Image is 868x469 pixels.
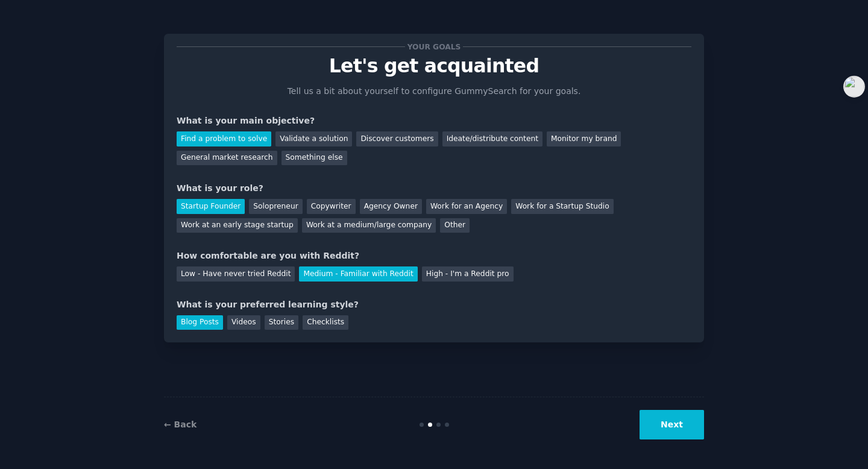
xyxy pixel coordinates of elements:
span: Your goals [405,40,463,53]
div: Solopreneur [249,199,302,214]
div: High - I'm a Reddit pro [422,266,514,282]
div: Validate a solution [275,131,352,146]
div: Work at an early stage startup [177,218,298,233]
div: Stories [265,315,298,330]
div: Blog Posts [177,315,223,330]
div: Agency Owner [360,199,422,214]
div: Work for an Agency [426,199,507,214]
button: Next [640,410,704,439]
div: What is your main objective? [177,115,691,127]
div: Startup Founder [177,199,245,214]
div: General market research [177,151,277,166]
p: Tell us a bit about yourself to configure GummySearch for your goals. [282,85,586,98]
div: Find a problem to solve [177,131,271,146]
a: ← Back [164,420,197,429]
div: Discover customers [356,131,438,146]
p: Let's get acquainted [177,55,691,77]
div: Work at a medium/large company [302,218,436,233]
div: Checklists [303,315,348,330]
div: What is your role? [177,182,691,195]
div: Copywriter [307,199,356,214]
div: Ideate/distribute content [442,131,542,146]
div: Work for a Startup Studio [511,199,613,214]
div: Other [440,218,470,233]
div: Monitor my brand [547,131,621,146]
div: Something else [281,151,347,166]
div: What is your preferred learning style? [177,298,691,311]
div: Videos [227,315,260,330]
div: Low - Have never tried Reddit [177,266,295,282]
div: Medium - Familiar with Reddit [299,266,417,282]
div: How comfortable are you with Reddit? [177,250,691,262]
